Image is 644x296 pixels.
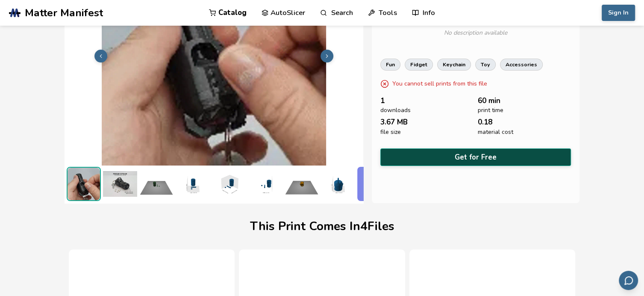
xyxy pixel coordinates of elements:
[500,59,543,71] a: accessories
[392,79,487,88] p: You cannot sell prints from this file
[248,167,282,201] img: 1_3D_Dimensions
[250,220,394,233] h1: This Print Comes In 4 File s
[380,148,571,166] button: Get for Free
[478,107,503,114] span: print time
[321,167,355,201] img: 2_3D_Dimensions
[380,118,408,126] span: 3.67 MB
[478,118,492,126] span: 0.18
[176,167,210,201] img: 1_3D_Dimensions
[478,97,500,105] span: 60 min
[619,271,638,290] button: Send feedback via email
[478,129,513,136] span: material cost
[475,59,496,71] a: toy
[285,167,319,201] img: 2_Print_Preview
[25,7,103,19] span: Matter Manifest
[602,5,635,21] button: Sign In
[437,59,471,71] a: keychain
[139,167,173,201] img: 1_Print_Preview
[380,129,401,136] span: file size
[405,59,433,71] a: fidget
[385,20,567,46] div: No description available
[380,59,400,71] a: fun
[380,97,385,105] span: 1
[380,107,411,114] span: downloads
[212,167,246,201] img: 1_3D_Dimensions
